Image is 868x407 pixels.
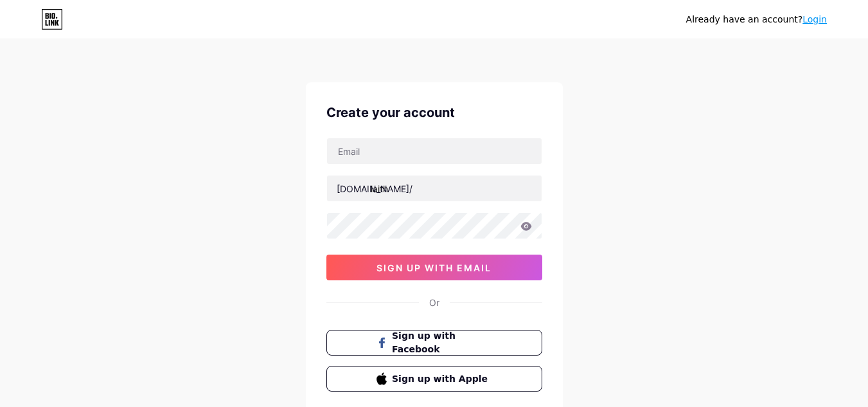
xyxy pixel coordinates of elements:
button: Sign up with Facebook [326,330,542,356]
input: Email [327,138,542,164]
div: Or [429,296,439,309]
span: sign up with email [376,262,492,273]
button: Sign up with Apple [326,366,542,392]
span: Sign up with Apple [392,372,492,386]
a: Login [802,14,827,24]
div: Create your account [326,103,542,122]
input: username [327,176,542,201]
button: sign up with email [326,255,542,280]
span: Sign up with Facebook [392,329,492,356]
div: [DOMAIN_NAME]/ [337,182,412,195]
div: Already have an account? [686,13,827,26]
